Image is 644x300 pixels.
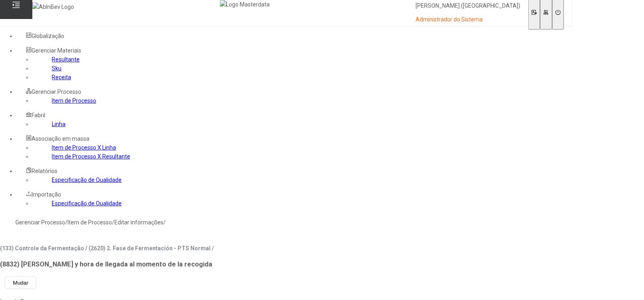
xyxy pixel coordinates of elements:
span: Importação [32,191,61,198]
a: Gerenciar Processo [15,219,65,226]
a: Especificação de Qualidade [52,177,122,183]
p: Administrador do Sistema [416,16,520,24]
p: [PERSON_NAME] ([GEOGRAPHIC_DATA]) [416,2,520,10]
a: Editar informações [114,219,163,226]
span: Mudar [13,280,28,286]
a: Resultante [52,56,80,63]
nz-breadcrumb-separator: / [163,219,166,226]
button: Mudar [5,276,36,289]
nz-breadcrumb-separator: / [112,219,114,226]
span: Associação em massa [32,135,89,142]
a: Sku [52,65,61,72]
a: Item de Processo [52,97,96,104]
span: Fabril [32,112,45,118]
a: Item de Processo X Linha [52,144,116,151]
span: Gerenciar Materiais [32,47,81,54]
nz-breadcrumb-separator: / [65,219,68,226]
a: Item de Processo [68,219,112,226]
a: Receita [52,74,71,80]
img: AbInBev Logo [32,2,74,11]
span: Globalização [32,33,64,39]
a: Especificação de Qualidade [52,200,122,207]
a: Item de Processo X Resultante [52,153,130,160]
a: Linha [52,121,65,127]
span: Relatórios [32,168,57,174]
span: Gerenciar Processo [32,89,81,95]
